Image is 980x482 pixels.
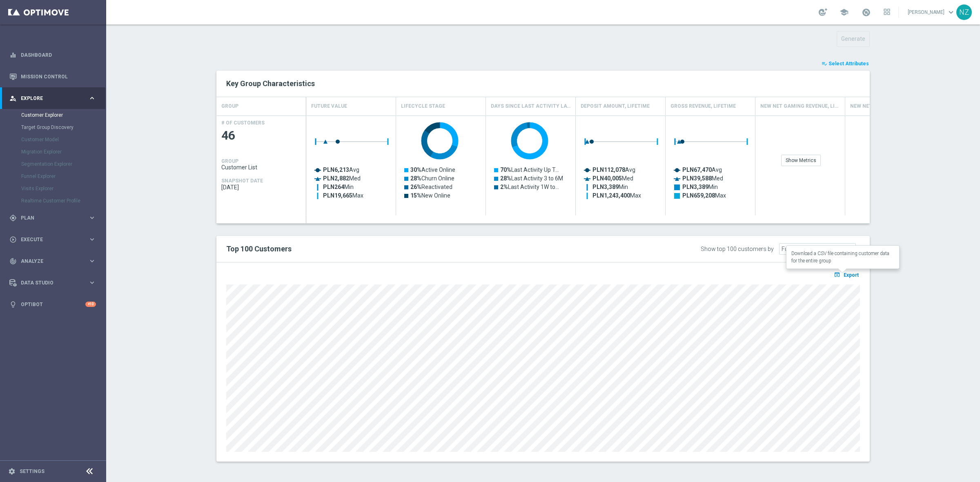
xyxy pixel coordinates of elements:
[9,95,17,102] i: person_search
[821,59,870,68] button: playlist_add_check Select Attributes
[9,214,88,222] div: Plan
[21,237,88,242] span: Execute
[311,99,347,113] h4: Future Value
[21,158,105,170] div: Segmentation Explorer
[592,184,619,190] tspan: PLN3,389
[9,73,96,80] button: Mission Control
[701,246,774,253] div: Show top 100 customers by
[21,121,105,133] div: Target Group Discovery
[592,167,625,173] tspan: PLN112,078
[20,469,45,474] a: Settings
[21,215,88,220] span: Plan
[221,184,301,191] span: 2025-10-05
[21,44,96,66] a: Dashboard
[410,175,454,182] text: Churn Online
[21,170,105,182] div: Funnel Explorer
[500,175,511,182] tspan: 28%
[21,124,85,131] a: Target Group Discovery
[500,167,511,173] tspan: 70%
[500,184,508,190] tspan: 2%
[88,257,96,265] i: keyboard_arrow_right
[592,175,622,182] tspan: PLN40,005
[9,95,96,102] button: person_search Explore keyboard_arrow_right
[221,120,265,126] h4: # OF CUSTOMERS
[947,8,955,17] span: keyboard_arrow_down
[9,258,88,265] div: Analyze
[9,51,17,59] i: equalizer
[682,184,718,190] text: Min
[850,99,930,113] h4: New Net Gaming Revenue last 90 days
[221,99,238,113] h4: GROUP
[410,192,421,199] tspan: 15%
[781,155,821,166] div: Show Metrics
[8,468,16,475] i: settings
[500,167,559,173] text: Last Activity Up T…
[500,175,563,182] text: Last Activity 3 to 6M
[682,167,722,173] text: Avg
[410,184,421,190] tspan: 26%
[221,178,263,184] h4: SNAPSHOT DATE
[907,6,956,18] a: [PERSON_NAME]keyboard_arrow_down
[682,175,712,182] tspan: PLN39,588
[226,79,860,89] h2: Key Group Characteristics
[833,269,860,280] button: open_in_browser Export
[844,272,859,278] span: Export
[221,158,238,164] h4: GROUP
[760,99,840,113] h4: New Net Gaming Revenue, Lifetime
[21,109,105,121] div: Customer Explorer
[9,95,88,102] div: Explore
[9,215,96,221] button: gps_fixed Plan keyboard_arrow_right
[410,184,452,190] text: Reactivated
[401,99,445,113] h4: Lifecycle Stage
[682,192,715,199] tspan: PLN659,208
[682,184,708,190] tspan: PLN3,389
[323,175,349,182] tspan: PLN2,882
[323,167,359,173] text: Avg
[21,112,85,118] a: Customer Explorer
[9,279,88,287] div: Data Studio
[21,133,105,146] div: Customer Model
[581,99,650,113] h4: Deposit Amount, Lifetime
[491,99,570,113] h4: Days Since Last Activity Layer, Non Depositor
[21,96,88,101] span: Explore
[9,301,96,308] button: lightbulb Optibot +10
[9,236,17,243] i: play_circle_outline
[682,192,726,199] text: Max
[9,236,88,243] div: Execute
[682,175,723,182] text: Med
[592,192,630,199] tspan: PLN1,243,400
[9,52,96,58] button: equalizer Dashboard
[21,259,88,264] span: Analyze
[500,184,559,190] text: Last Activity 1W to…
[221,128,301,144] span: 46
[323,167,349,173] tspan: PLN6,213
[9,301,17,308] i: lightbulb
[88,279,96,287] i: keyboard_arrow_right
[9,258,96,264] button: track_changes Analyze keyboard_arrow_right
[9,236,96,243] button: play_circle_outline Execute keyboard_arrow_right
[21,280,88,285] span: Data Studio
[837,31,870,47] button: Generate
[410,192,450,199] text: New Online
[323,184,345,190] tspan: PLN264
[323,184,354,190] text: Min
[21,195,105,207] div: Realtime Customer Profile
[21,66,96,87] a: Mission Control
[834,271,842,278] i: open_in_browser
[88,214,96,222] i: keyboard_arrow_right
[88,94,96,102] i: keyboard_arrow_right
[410,167,421,173] tspan: 30%
[9,280,96,286] button: Data Studio keyboard_arrow_right
[226,244,591,254] h2: Top 100 Customers
[9,214,17,222] i: gps_fixed
[956,4,972,20] div: NZ
[323,192,363,199] text: Max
